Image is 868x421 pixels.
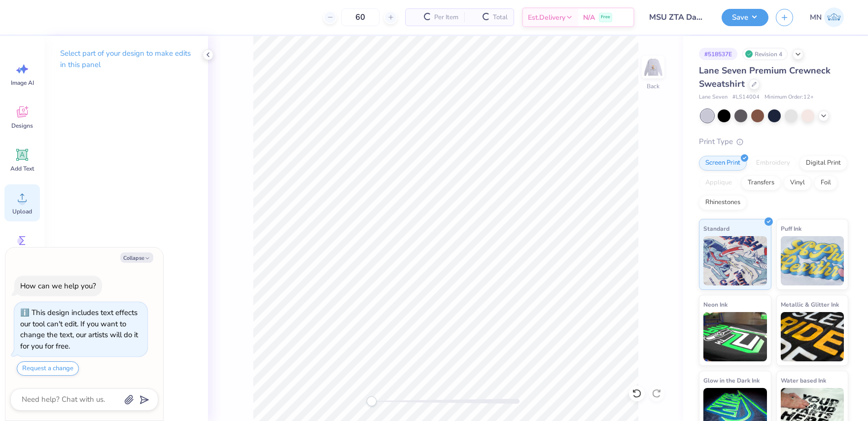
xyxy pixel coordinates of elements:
button: Collapse [120,252,153,263]
span: Neon Ink [703,299,728,310]
span: Image AI [11,79,34,87]
span: Lane Seven [699,93,728,102]
img: Standard [703,236,767,285]
img: Mark Navarro [824,7,844,27]
div: # 518537E [699,48,737,60]
button: Save [722,9,768,26]
span: Designs [11,122,33,130]
p: Select part of your design to make edits in this panel [60,48,192,70]
span: Upload [12,208,32,215]
span: Standard [703,223,729,234]
div: Accessibility label [367,396,377,406]
span: Free [601,14,610,21]
img: Back [643,57,663,77]
div: Applique [699,175,738,190]
span: MN [810,12,822,23]
span: # LS14004 [732,93,760,102]
a: MN [805,7,848,27]
div: Screen Print [699,156,747,171]
span: Per Item [434,12,458,23]
img: Puff Ink [781,236,844,285]
div: Embroidery [750,156,797,171]
div: Digital Print [799,156,847,171]
div: Back [647,82,660,91]
div: Vinyl [784,175,811,190]
span: Total [493,12,508,23]
span: Lane Seven Premium Crewneck Sweatshirt [699,65,831,90]
span: Water based Ink [781,375,826,386]
input: Untitled Design [642,7,714,27]
span: N/A [583,12,595,23]
span: Add Text [10,165,34,173]
div: This design includes text effects our tool can't edit. If you want to change the text, our artist... [20,308,138,351]
span: Metallic & Glitter Ink [781,299,839,310]
span: Glow in the Dark Ink [703,375,760,386]
img: Neon Ink [703,312,767,361]
img: Metallic & Glitter Ink [781,312,844,361]
div: Rhinestones [699,195,747,210]
div: Revision 4 [742,48,788,60]
span: Minimum Order: 12 + [764,93,814,102]
button: Request a change [17,361,79,376]
span: Est. Delivery [528,12,565,23]
div: Transfers [741,175,781,190]
input: – – [341,8,380,26]
div: How can we help you? [20,281,96,291]
div: Foil [814,175,837,190]
div: Print Type [699,136,848,147]
span: Puff Ink [781,223,801,234]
